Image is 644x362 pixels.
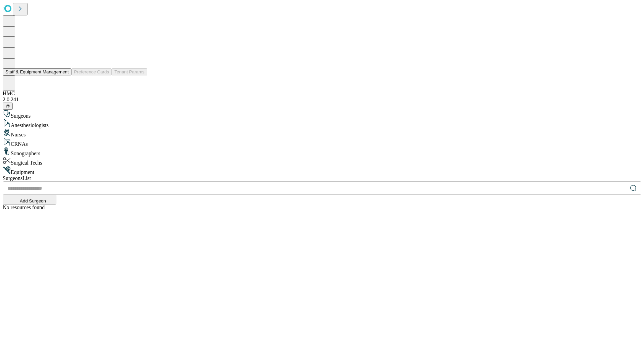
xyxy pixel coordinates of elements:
[3,90,641,97] div: HMC
[3,68,71,75] button: Staff & Equipment Management
[3,103,13,110] button: @
[20,198,46,203] span: Add Surgeon
[3,157,641,166] div: Surgical Techs
[3,110,641,119] div: Surgeons
[112,68,147,75] button: Tenant Params
[3,138,641,147] div: CRNAs
[3,175,641,181] div: Surgeons List
[3,147,641,157] div: Sonographers
[3,204,641,210] div: No resources found
[3,195,56,204] button: Add Surgeon
[3,166,641,175] div: Equipment
[3,97,641,103] div: 2.0.241
[5,104,10,109] span: @
[3,128,641,138] div: Nurses
[3,119,641,128] div: Anesthesiologists
[71,68,112,75] button: Preference Cards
